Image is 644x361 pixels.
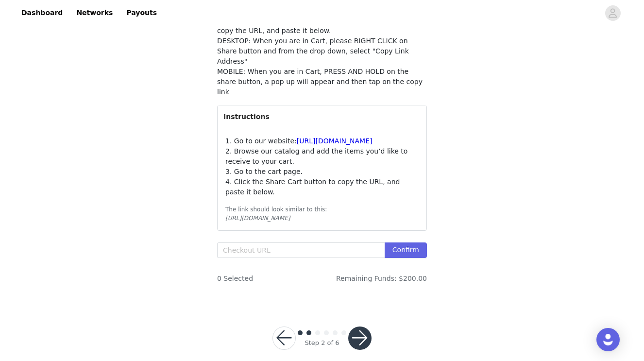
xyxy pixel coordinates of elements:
a: Networks [70,2,119,24]
p: 4. Click the Share Cart button to copy the URL, and paste it below. [225,177,419,197]
a: Dashboard [16,2,68,24]
div: Instructions [218,105,426,128]
div: The link should look similar to this: [225,205,419,214]
input: Checkout URL [217,242,385,258]
p: 3. Go to the cart page. [225,167,419,177]
button: Confirm [385,242,427,258]
div: [URL][DOMAIN_NAME] [225,214,419,223]
div: avatar [608,5,617,21]
a: [URL][DOMAIN_NAME] [297,137,373,145]
div: Open Intercom Messenger [596,328,620,351]
div: Step 2 of 6 [305,338,339,348]
span: 0 Selected [217,274,253,284]
a: Payouts [120,2,163,24]
span: Remaining Funds: $200.00 [336,274,427,284]
p: 1. Go to our website: [225,136,419,146]
p: 2. Browse our catalog and add the items you’d like to receive to your cart. [225,146,419,167]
